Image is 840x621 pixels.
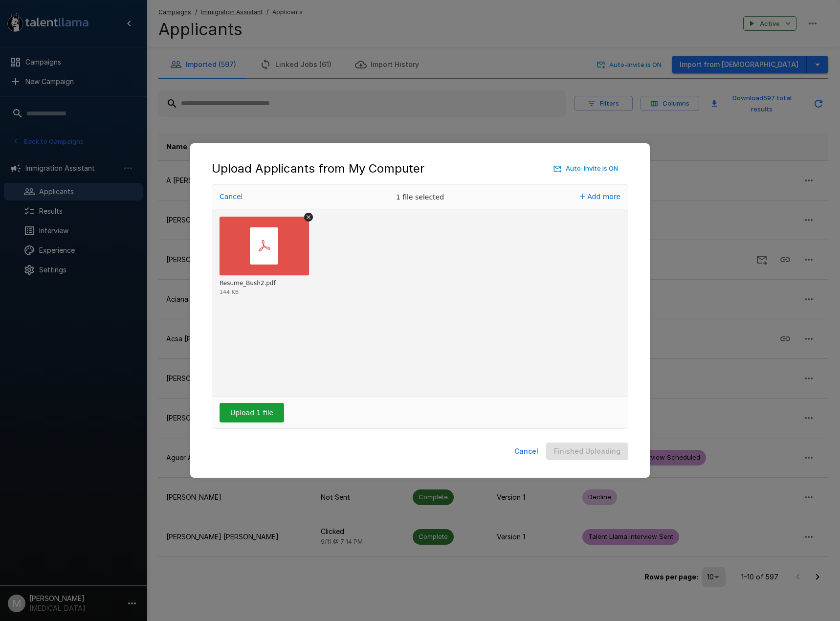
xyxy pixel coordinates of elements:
[304,213,313,222] button: Remove file
[510,443,542,461] button: Cancel
[587,193,620,200] span: Add more
[552,161,620,176] button: Auto-Invite is ON
[220,280,276,288] div: Resume_Bush2.pdf
[217,190,245,203] button: Cancel
[347,185,493,209] div: 1 file selected
[576,190,624,203] button: Add more files
[212,184,628,429] div: Uppy Dashboard
[212,161,628,177] div: Upload Applicants from My Computer
[220,289,239,295] div: 144 KB
[220,403,284,422] button: Upload 1 file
